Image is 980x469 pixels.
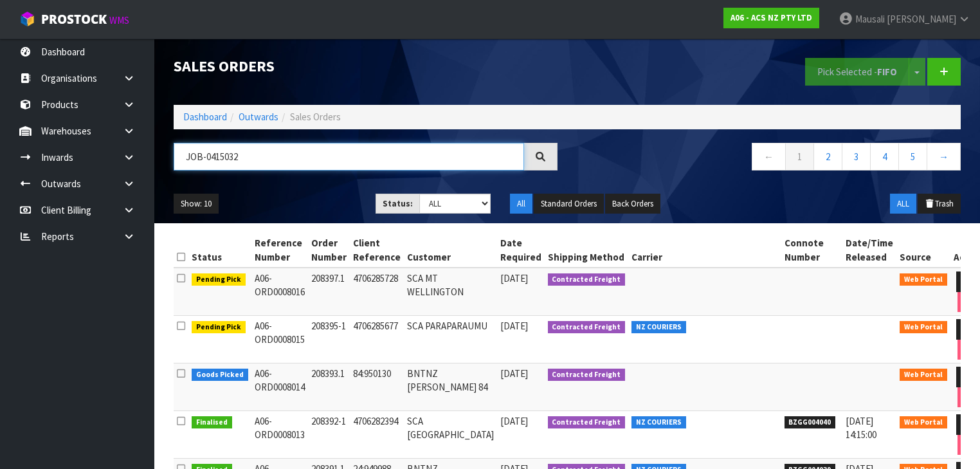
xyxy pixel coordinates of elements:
span: BZGG004040 [785,416,836,429]
button: Show: 10 [174,194,219,214]
span: Sales Orders [290,111,341,123]
button: Pick Selected -FIFO [805,58,909,86]
td: 4706282394 [350,411,404,459]
span: Pending Pick [192,273,246,286]
th: Customer [404,233,497,268]
span: Contracted Freight [548,369,626,382]
span: Web Portal [900,273,947,286]
td: A06-ORD0008013 [251,411,308,459]
span: Web Portal [900,321,947,334]
th: Client Reference [350,233,404,268]
a: A06 - ACS NZ PTY LTD [723,8,819,28]
span: NZ COURIERS [631,321,686,334]
th: Source [896,233,950,268]
a: ← [752,143,786,170]
a: → [927,143,961,170]
strong: Status: [383,198,413,209]
span: Mausali [855,13,885,25]
span: Contracted Freight [548,416,626,429]
th: Date Required [497,233,545,268]
span: [DATE] [500,320,528,332]
td: 208392-1 [308,411,350,459]
a: Dashboard [183,111,227,123]
span: Contracted Freight [548,273,626,286]
a: 2 [813,143,842,170]
td: 84:950130 [350,363,404,411]
td: 4706285677 [350,316,404,363]
a: 4 [870,143,899,170]
small: WMS [109,14,129,26]
span: Pending Pick [192,321,246,334]
td: BNTNZ [PERSON_NAME] 84 [404,363,497,411]
td: A06-ORD0008014 [251,363,308,411]
th: Shipping Method [545,233,629,268]
button: Standard Orders [534,194,604,214]
td: SCA PARAPARAUMU [404,316,497,363]
img: cube-alt.png [19,11,35,27]
a: 5 [898,143,927,170]
td: 208397.1 [308,268,350,316]
td: A06-ORD0008016 [251,268,308,316]
span: NZ COURIERS [631,416,686,429]
span: ProStock [41,11,107,28]
span: Contracted Freight [548,321,626,334]
span: [DATE] 14:15:00 [846,415,876,441]
button: All [510,194,532,214]
span: Web Portal [900,369,947,382]
th: Connote Number [781,233,843,268]
strong: A06 - ACS NZ PTY LTD [730,12,812,23]
h1: Sales Orders [174,58,558,75]
th: Date/Time Released [842,233,896,268]
a: 1 [785,143,814,170]
td: SCA MT WELLINGTON [404,268,497,316]
td: 4706285728 [350,268,404,316]
span: [DATE] [500,367,528,380]
span: Goods Picked [192,369,248,382]
nav: Page navigation [577,143,961,174]
input: Search sales orders [174,143,524,170]
td: SCA [GEOGRAPHIC_DATA] [404,411,497,459]
span: [DATE] [500,272,528,284]
button: Back Orders [605,194,660,214]
th: Reference Number [251,233,308,268]
span: [PERSON_NAME] [887,13,956,25]
td: 208393.1 [308,363,350,411]
strong: FIFO [877,66,897,78]
span: Web Portal [900,416,947,429]
span: Finalised [192,416,232,429]
th: Status [188,233,251,268]
button: Trash [918,194,961,214]
a: 3 [842,143,871,170]
a: Outwards [239,111,278,123]
td: 208395-1 [308,316,350,363]
button: ALL [890,194,916,214]
td: A06-ORD0008015 [251,316,308,363]
th: Order Number [308,233,350,268]
th: Carrier [628,233,781,268]
span: [DATE] [500,415,528,427]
